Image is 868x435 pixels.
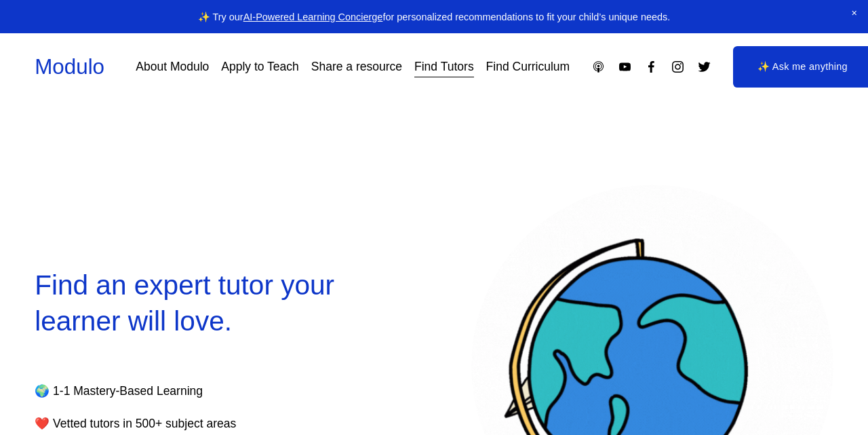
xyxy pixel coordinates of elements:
a: Apple Podcasts [591,60,606,74]
a: AI-Powered Learning Concierge [243,12,383,22]
p: ❤️ Vetted tutors in 500+ subject areas [35,413,363,435]
a: Find Tutors [414,55,474,79]
a: Apply to Teach [221,55,299,79]
a: Facebook [644,60,658,74]
a: Twitter [697,60,711,74]
h2: Find an expert tutor your learner will love. [35,267,397,339]
a: Instagram [671,60,685,74]
p: 🌍 1-1 Mastery-Based Learning [35,381,363,402]
a: Modulo [35,55,104,79]
a: YouTube [618,60,632,74]
a: Share a resource [311,55,402,79]
a: About Modulo [136,55,209,79]
a: Find Curriculum [486,55,570,79]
